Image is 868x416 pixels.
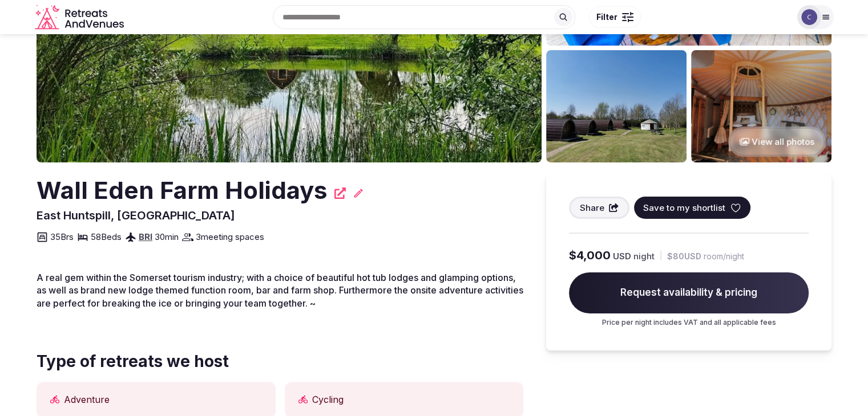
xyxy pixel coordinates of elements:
button: Active icon tooltip [50,395,59,404]
span: 3 meeting spaces [196,231,264,243]
button: Active icon tooltip [298,395,308,404]
img: Venue gallery photo [546,50,687,162]
img: Catherine Mesina [801,9,817,25]
span: USD [613,250,631,262]
button: Share [569,197,629,219]
span: Save to my shortlist [643,202,725,214]
div: | [659,250,663,262]
button: View all photos [728,127,826,157]
span: 30 min [155,231,179,243]
a: BRI [139,231,152,242]
button: Save to my shortlist [634,197,750,219]
span: Request availability & pricing [569,272,809,313]
span: $80 USD [667,251,701,262]
span: A real gem within the Somerset tourism industry; with a choice of beautiful hot tub lodges and gl... [37,272,523,309]
p: Price per night includes VAT and all applicable fees [569,318,809,328]
span: $4,000 [569,247,611,263]
a: Visit the homepage [35,5,126,30]
svg: Retreats and Venues company logo [35,5,126,30]
span: Filter [596,11,617,23]
span: night [633,250,655,262]
img: Venue gallery photo [691,50,831,162]
span: 35 Brs [50,231,74,243]
button: Filter [589,6,641,28]
span: Share [580,202,604,214]
span: East Huntspill, [GEOGRAPHIC_DATA] [37,209,235,222]
h2: Wall Eden Farm Holidays [37,174,328,207]
span: Type of retreats we host [37,350,523,373]
span: 58 Beds [91,231,122,243]
span: room/night [704,251,744,262]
